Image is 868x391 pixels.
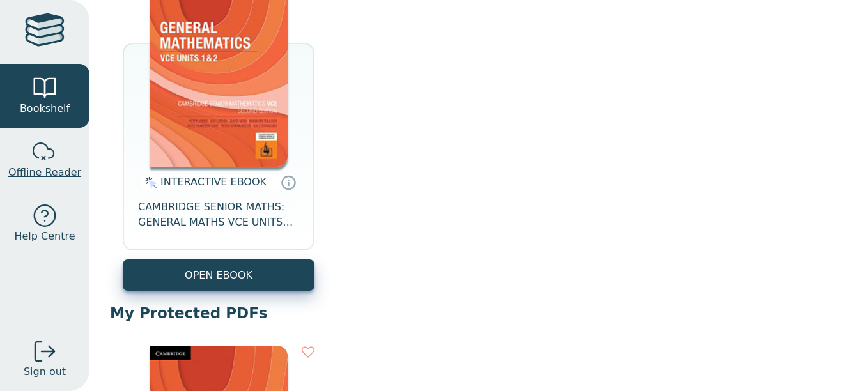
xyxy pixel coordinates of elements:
p: My Protected PDFs [110,303,848,323]
span: INTERACTIVE EBOOK [160,176,267,188]
span: Bookshelf [20,101,70,116]
span: Offline Reader [8,165,81,180]
a: Interactive eBooks are accessed online via the publisher’s portal. They contain interactive resou... [281,174,296,190]
button: OPEN EBOOK [123,259,314,291]
span: Help Centre [14,229,75,244]
span: CAMBRIDGE SENIOR MATHS: GENERAL MATHS VCE UNITS 1&2 EBOOK 2E [138,199,299,230]
span: Sign out [24,364,66,379]
img: interactive.svg [141,175,157,190]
